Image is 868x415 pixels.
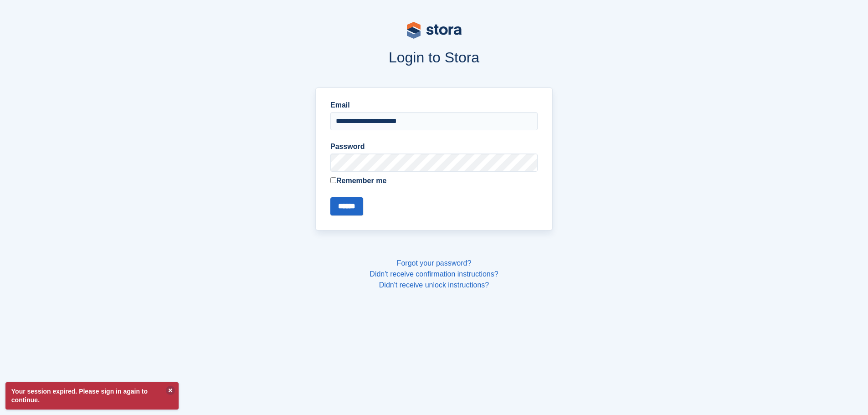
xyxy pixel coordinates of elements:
p: Your session expired. Please sign in again to continue. [5,382,179,410]
h1: Login to Stora [142,49,727,66]
img: stora-logo-53a41332b3708ae10de48c4981b4e9114cc0af31d8433b30ea865607fb682f29.svg [407,22,462,39]
label: Remember me [330,175,538,186]
a: Didn't receive unlock instructions? [379,281,489,289]
input: Remember me [330,177,336,183]
a: Didn't receive confirmation instructions? [370,270,498,278]
label: Password [330,141,538,152]
a: Forgot your password? [397,259,472,267]
label: Email [330,100,538,111]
